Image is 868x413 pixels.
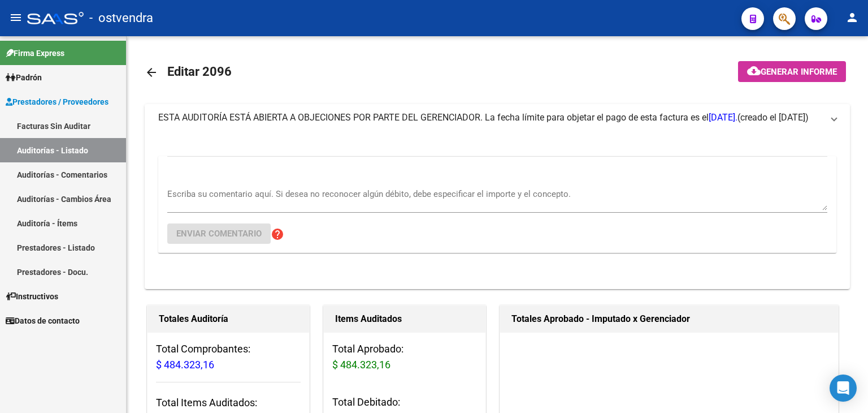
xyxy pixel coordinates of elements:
mat-icon: help [271,227,284,241]
h1: Totales Auditoría [159,310,298,328]
mat-expansion-panel-header: ESTA AUDITORÍA ESTÁ ABIERTA A OBJECIONES POR PARTE DEL GERENCIADOR. La fecha límite para objetar ... [145,104,850,131]
h3: Total Aprobado: [332,341,477,373]
h1: Totales Aprobado - Imputado x Gerenciador [511,310,827,328]
span: $ 484.323,16 [156,359,214,371]
mat-icon: arrow_back [145,66,158,79]
span: Prestadores / Proveedores [6,96,108,108]
div: ESTA AUDITORÍA ESTÁ ABIERTA A OBJECIONES POR PARTE DEL GERENCIADOR. La fecha límite para objetar ... [145,131,850,289]
span: Enviar comentario [176,229,262,239]
span: Instructivos [6,290,58,303]
button: Enviar comentario [167,223,271,244]
span: [DATE]. [709,112,737,123]
span: $ 484.323,16 [332,359,390,371]
span: ESTA AUDITORÍA ESTÁ ABIERTA A OBJECIONES POR PARTE DEL GERENCIADOR. La fecha límite para objetar ... [158,112,737,123]
h3: Total Comprobantes: [156,341,301,373]
mat-icon: person [845,11,859,24]
button: Generar informe [738,61,846,82]
span: Datos de contacto [6,315,80,327]
span: Firma Express [6,47,64,59]
span: Generar informe [761,67,837,77]
div: Open Intercom Messenger [830,375,857,402]
span: Padrón [6,71,42,84]
mat-icon: cloud_download [747,64,761,78]
mat-icon: menu [9,11,23,24]
span: - ostvendra [89,6,153,31]
span: (creado el [DATE]) [737,111,809,124]
span: Editar 2096 [167,64,232,79]
h1: Items Auditados [335,310,474,328]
